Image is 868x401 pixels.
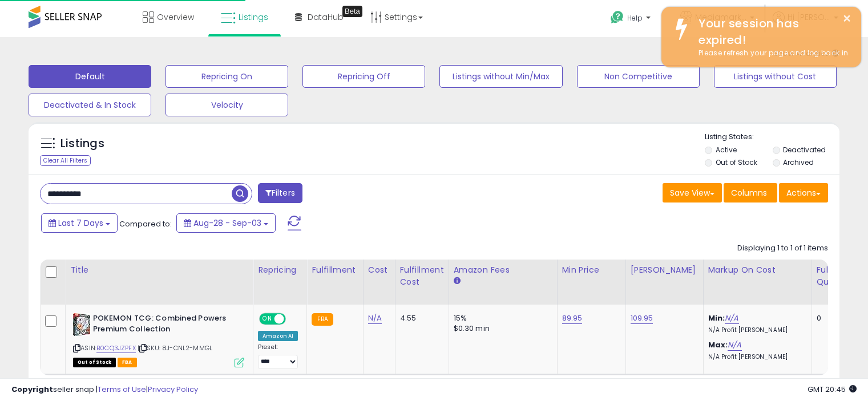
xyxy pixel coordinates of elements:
[631,264,699,276] div: [PERSON_NAME]
[93,313,232,337] b: POKEMON TCG: Combined Powers Premium Collection
[703,260,812,305] th: The percentage added to the cost of goods (COGS) that forms the calculator for Min & Max prices.
[728,339,741,351] a: N/A
[60,136,104,152] h5: Listings
[817,264,856,288] div: Fulfillable Quantity
[342,6,362,17] div: Tooltip anchor
[302,65,425,88] button: Repricing Off
[439,65,562,88] button: Listings without Min/Max
[96,343,136,353] a: B0CQ3JZPFX
[176,213,276,233] button: Aug-28 - Sep-03
[724,183,777,202] button: Columns
[119,218,172,229] span: Compared to:
[562,264,621,276] div: Min Price
[454,276,461,286] small: Amazon Fees.
[400,313,440,323] div: 4.55
[562,313,583,324] a: 89.95
[610,10,624,25] i: Get Help
[41,213,118,233] button: Last 7 Days
[148,384,198,395] a: Privacy Policy
[239,11,268,23] span: Listings
[29,65,151,88] button: Default
[454,313,548,323] div: 15%
[690,48,853,59] div: Please refresh your page and log back in
[842,11,851,26] button: ×
[454,323,548,334] div: $0.30 min
[258,183,302,203] button: Filters
[779,183,828,202] button: Actions
[73,313,244,366] div: ASIN:
[705,132,839,143] p: Listing States:
[708,339,728,350] b: Max:
[118,358,137,367] span: FBA
[817,313,852,323] div: 0
[454,264,552,276] div: Amazon Fees
[157,11,194,23] span: Overview
[577,65,700,88] button: Non Competitive
[400,264,444,288] div: Fulfillment Cost
[783,157,814,167] label: Archived
[11,384,53,395] strong: Copyright
[308,11,344,23] span: DataHub
[731,187,767,199] span: Columns
[737,243,828,254] div: Displaying 1 to 1 of 1 items
[29,94,151,116] button: Deactivated & In Stock
[783,145,826,155] label: Deactivated
[631,313,653,324] a: 109.95
[708,264,807,276] div: Markup on Cost
[40,155,91,166] div: Clear All Filters
[260,314,274,324] span: ON
[284,314,302,324] span: OFF
[73,313,90,336] img: 51spcYJYVsL._SL40_.jpg
[70,264,248,276] div: Title
[708,326,803,334] p: N/A Profit [PERSON_NAME]
[708,353,803,361] p: N/A Profit [PERSON_NAME]
[716,157,757,167] label: Out of Stock
[312,313,333,326] small: FBA
[312,264,358,276] div: Fulfillment
[165,65,288,88] button: Repricing On
[165,94,288,116] button: Velocity
[138,343,212,353] span: | SKU: 8J-CNL2-MMGL
[601,2,662,37] a: Help
[627,13,643,23] span: Help
[98,384,146,395] a: Terms of Use
[716,145,737,155] label: Active
[258,331,298,341] div: Amazon AI
[690,15,853,48] div: Your session has expired!
[708,313,725,323] b: Min:
[11,384,198,395] div: seller snap | |
[663,183,722,202] button: Save View
[368,313,382,324] a: N/A
[258,264,302,276] div: Repricing
[258,343,298,369] div: Preset:
[725,313,738,324] a: N/A
[714,65,837,88] button: Listings without Cost
[193,217,261,229] span: Aug-28 - Sep-03
[58,217,103,229] span: Last 7 Days
[73,358,116,367] span: All listings that are currently out of stock and unavailable for purchase on Amazon
[808,384,857,395] span: 2025-09-12 20:45 GMT
[368,264,390,276] div: Cost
